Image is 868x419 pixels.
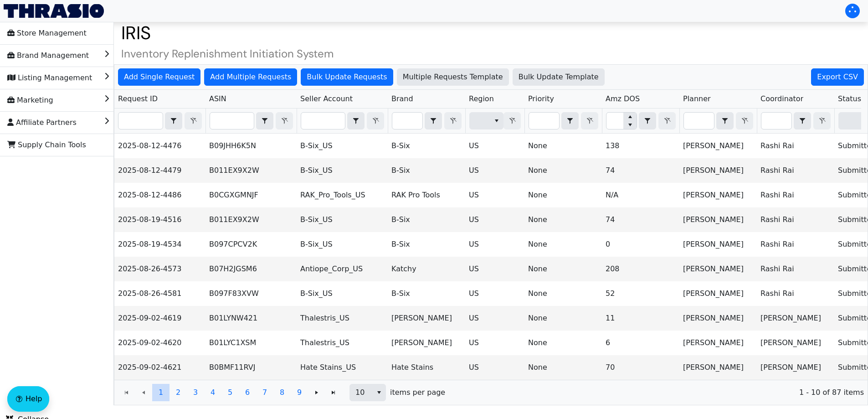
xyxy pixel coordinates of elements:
[679,306,757,331] td: [PERSON_NAME]
[297,207,388,232] td: B-Six_US
[679,207,757,232] td: [PERSON_NAME]
[760,93,803,104] span: Coordinator
[205,183,297,207] td: B0CGXGMNJF
[7,26,87,41] span: Store Management
[757,158,834,183] td: Rashi Rai
[205,331,297,355] td: B01LYC1XSM
[301,113,345,129] input: Filter
[757,207,834,232] td: Rashi Rai
[114,306,205,331] td: 2025-09-02-4619
[623,113,637,121] button: Increase value
[465,281,524,306] td: US
[205,355,297,380] td: B0BMF11RVJ
[679,355,757,380] td: [PERSON_NAME]
[297,109,388,134] th: Filter
[165,113,182,129] button: select
[388,306,465,331] td: [PERSON_NAME]
[757,281,834,306] td: Rashi Rai
[297,306,388,331] td: Thalestris_US
[602,306,679,331] td: 11
[114,22,868,44] h1: IRIS
[757,355,834,380] td: [PERSON_NAME]
[562,113,578,129] button: select
[639,112,656,129] span: Choose Operator
[757,257,834,281] td: Rashi Rai
[388,232,465,257] td: B-Six
[465,109,524,134] th: Filter
[165,112,182,129] span: Choose Operator
[297,257,388,281] td: Antiope_Corp_US
[388,134,465,158] td: B-Six
[602,257,679,281] td: 208
[245,387,250,398] span: 6
[639,113,656,129] button: select
[388,183,465,207] td: RAK Pro Tools
[388,281,465,306] td: B-Six
[794,113,811,129] button: select
[114,134,205,158] td: 2025-08-12-4476
[114,47,868,61] h4: Inventory Replenishment Initiation System
[114,158,205,183] td: 2025-08-12-4479
[114,355,205,380] td: 2025-09-02-4621
[211,387,215,398] span: 4
[297,232,388,257] td: B-Six_US
[297,158,388,183] td: B-Six_US
[465,257,524,281] td: US
[7,115,77,130] span: Affiliate Partners
[528,93,554,104] span: Priority
[524,109,602,134] th: Filter
[602,207,679,232] td: 74
[679,331,757,355] td: [PERSON_NAME]
[228,387,232,398] span: 5
[114,257,205,281] td: 2025-08-26-4573
[349,384,386,401] span: Page size
[524,306,602,331] td: None
[118,93,158,104] span: Request ID
[390,387,445,398] span: items per page
[679,134,757,158] td: [PERSON_NAME]
[262,387,267,398] span: 7
[388,207,465,232] td: B-Six
[757,331,834,355] td: [PERSON_NAME]
[757,306,834,331] td: [PERSON_NAME]
[602,281,679,306] td: 52
[347,112,365,129] span: Choose Operator
[152,384,169,401] button: Page 1
[717,113,733,129] button: select
[465,355,524,380] td: US
[623,121,637,129] button: Decrease value
[524,281,602,306] td: None
[193,387,198,398] span: 3
[205,158,297,183] td: B011EX9X2W
[602,134,679,158] td: 138
[606,113,623,129] input: Filter
[7,48,89,63] span: Brand Management
[205,281,297,306] td: B097F83XVW
[114,207,205,232] td: 2025-08-19-4516
[524,134,602,158] td: None
[388,355,465,380] td: Hate Stains
[602,109,679,134] th: Filter
[205,207,297,232] td: B011EX9X2W
[524,232,602,257] td: None
[757,232,834,257] td: Rashi Rai
[118,68,200,86] button: Add Single Request
[4,4,104,18] img: Thrasio Logo
[114,281,205,306] td: 2025-08-26-4581
[7,71,92,85] span: Listing Management
[297,331,388,355] td: Thalestris_US
[297,183,388,207] td: RAK_Pro_Tools_US
[465,183,524,207] td: US
[452,387,864,398] span: 1 - 10 of 87 items
[425,112,442,129] span: Choose Operator
[256,384,273,401] button: Page 7
[204,384,221,401] button: Page 4
[204,68,297,86] button: Add Multiple Requests
[679,281,757,306] td: [PERSON_NAME]
[209,93,226,104] span: ASIN
[118,113,163,129] input: Filter
[524,257,602,281] td: None
[838,93,861,104] span: Status
[465,232,524,257] td: US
